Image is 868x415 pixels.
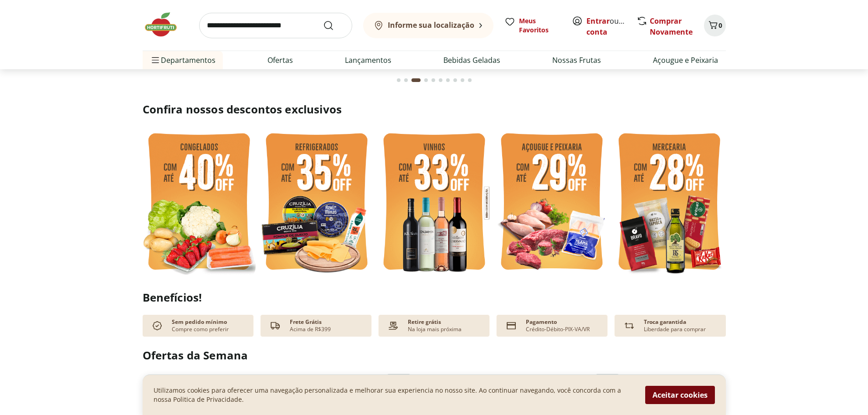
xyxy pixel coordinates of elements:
[150,49,161,71] button: Menu
[143,348,726,363] h2: Ofertas da Semana
[645,386,715,404] button: Aceitar cookies
[552,55,601,66] a: Nossas Frutas
[150,318,164,333] img: check
[459,69,466,91] button: Go to page 9 from fs-carousel
[154,386,634,404] p: Utilizamos cookies para oferecer uma navegação personalizada e melhorar sua experiencia no nosso ...
[704,15,726,36] button: Carrinho
[260,128,373,278] img: refrigerados
[172,326,229,333] p: Compre como preferir
[466,69,473,91] button: Go to page 10 from fs-carousel
[363,13,493,38] button: Informe sua localização
[378,128,491,278] img: vinho
[143,11,188,38] img: Hortifruti
[495,128,608,278] img: açougue
[422,69,430,91] button: Go to page 4 from fs-carousel
[644,318,686,326] p: Troca garantida
[143,291,726,304] h2: Benefícios!
[644,326,706,333] p: Liberdade para comprar
[410,69,422,91] button: Current page from fs-carousel
[719,21,722,30] span: 0
[402,69,410,91] button: Go to page 2 from fs-carousel
[622,318,637,333] img: Devolução
[172,318,227,326] p: Sem pedido mínimo
[596,374,619,383] span: ~ 0,5 kg
[650,16,693,37] a: Comprar Novamente
[452,69,459,91] button: Go to page 8 from fs-carousel
[143,128,256,278] img: feira
[386,318,401,333] img: payment
[444,69,452,91] button: Go to page 7 from fs-carousel
[199,13,352,38] input: search
[504,318,519,333] img: card
[519,16,561,35] span: Meus Favoritos
[526,326,590,333] p: Crédito-Débito-PIX-VA/VR
[504,16,561,35] a: Meus Favoritos
[143,102,726,117] h2: Confira nossos descontos exclusivos
[388,20,474,30] b: Informe sua localização
[408,326,462,333] p: Na loja mais próxima
[443,55,500,66] a: Bebidas Geladas
[586,16,610,26] a: Entrar
[150,49,216,71] span: Departamentos
[268,318,282,333] img: truck
[290,318,322,326] p: Frete Grátis
[430,69,437,91] button: Go to page 5 from fs-carousel
[290,326,331,333] p: Acima de R$399
[345,55,391,66] a: Lançamentos
[613,128,726,278] img: mercearia
[653,55,718,66] a: Açougue e Peixaria
[526,318,557,326] p: Pagamento
[323,20,345,31] button: Submit Search
[267,55,293,66] a: Ofertas
[437,69,444,91] button: Go to page 6 from fs-carousel
[586,16,637,37] a: Criar conta
[586,15,627,37] span: ou
[395,69,402,91] button: Go to page 1 from fs-carousel
[408,318,441,326] p: Retire grátis
[387,374,411,383] span: ~ 0,4 kg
